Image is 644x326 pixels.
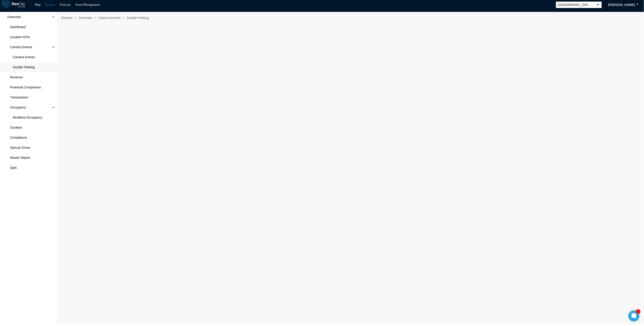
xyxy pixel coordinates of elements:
[10,145,30,150] span: Special Zones
[35,3,41,6] a: Map
[60,3,70,6] a: Forecast
[608,3,635,7] span: [PERSON_NAME]
[636,309,641,314] div: 1
[10,105,26,110] span: Occupancy
[13,55,35,59] span: Camera Events
[45,3,55,6] a: Reports
[7,15,21,19] span: Overview
[10,95,28,100] span: Transactions
[125,14,151,21] span: Double Parking
[77,14,94,21] span: Overview
[97,14,122,21] span: Camera Events
[604,1,640,9] button: [PERSON_NAME]
[558,3,593,7] span: [GEOGRAPHIC_DATA][PERSON_NAME]
[10,125,22,130] span: Duration
[10,135,27,140] span: Compliance
[10,165,17,170] span: Q&A
[10,35,30,39] span: Location KPIs
[75,3,100,6] a: Asset Management
[10,25,26,29] span: Dashboard
[594,2,602,8] button: select
[10,155,30,160] span: Master Report
[10,75,23,80] span: Revenue
[59,14,74,21] span: Reports
[13,115,42,120] span: Realtime Occupancy
[13,65,35,69] span: Double Parking
[10,45,32,49] span: Camera Events
[10,85,41,90] span: Financial Comparison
